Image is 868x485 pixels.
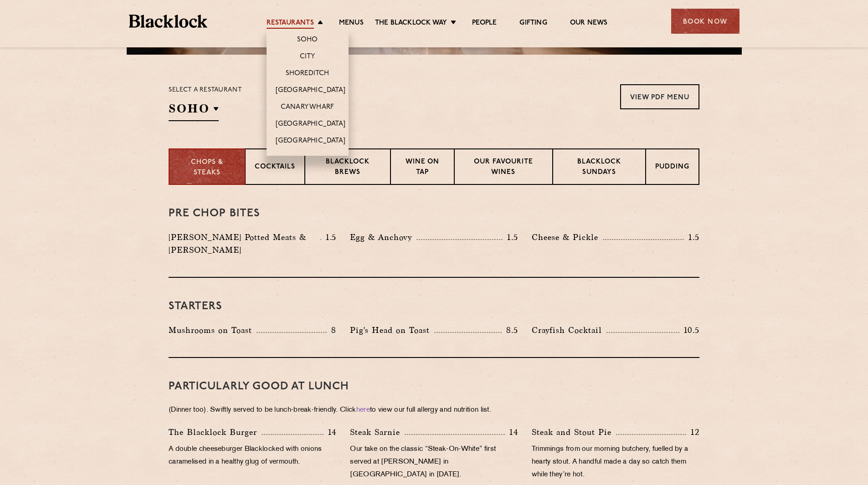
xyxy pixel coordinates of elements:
p: Our favourite wines [464,157,543,179]
p: Steak Sarnie [350,426,405,439]
div: Book Now [671,9,740,34]
p: A double cheeseburger Blacklocked with onions caramelised in a healthy glug of vermouth. [169,443,336,469]
p: Wine on Tap [400,157,445,179]
a: Restaurants [267,19,314,29]
p: Cheese & Pickle [532,231,603,244]
a: Our News [570,19,608,29]
p: Egg & Anchovy [350,231,416,244]
h3: Pre Chop Bites [169,208,699,220]
p: Pudding [655,162,689,174]
p: 10.5 [679,324,699,336]
p: 8 [327,324,336,336]
a: Shoreditch [286,69,329,79]
p: 1.5 [321,231,337,243]
p: Steak and Stout Pie [532,426,616,439]
p: 14 [505,426,518,438]
p: Pig's Head on Toast [350,324,434,337]
a: [GEOGRAPHIC_DATA] [276,137,345,147]
p: 12 [686,426,699,438]
a: Menus [339,19,364,29]
a: [GEOGRAPHIC_DATA] [276,86,345,96]
p: Cocktails [255,162,295,174]
a: [GEOGRAPHIC_DATA] [276,120,345,130]
p: 1.5 [684,231,699,243]
p: The Blacklock Burger [169,426,262,439]
a: Gifting [519,19,547,29]
a: View PDF Menu [620,84,699,109]
p: 8.5 [502,324,518,336]
p: (Dinner too). Swiftly served to be lunch-break-friendly. Click to view our full allergy and nutri... [169,404,699,417]
p: Our take on the classic “Steak-On-White” first served at [PERSON_NAME] in [GEOGRAPHIC_DATA] in [D... [350,443,518,481]
p: Chops & Steaks [179,158,236,178]
a: Canary Wharf [281,103,334,113]
p: 14 [324,426,337,438]
p: Trimmings from our morning butchery, fuelled by a hearty stout. A handful made a day so catch the... [532,443,699,481]
p: Blacklock Brews [314,157,381,179]
p: Blacklock Sundays [562,157,636,179]
h3: PARTICULARLY GOOD AT LUNCH [169,381,699,393]
p: Crayfish Cocktail [532,324,606,337]
img: BL_Textured_Logo-footer-cropped.svg [129,15,208,28]
p: 1.5 [503,231,518,243]
p: Mushrooms on Toast [169,324,257,337]
a: The Blacklock Way [375,19,447,29]
p: Select a restaurant [169,84,242,96]
a: People [472,19,497,29]
a: here [356,407,370,414]
a: City [300,52,315,62]
h3: Starters [169,301,699,312]
p: [PERSON_NAME] Potted Meats & [PERSON_NAME] [169,231,320,256]
h2: SOHO [169,101,219,121]
a: Soho [297,36,318,46]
